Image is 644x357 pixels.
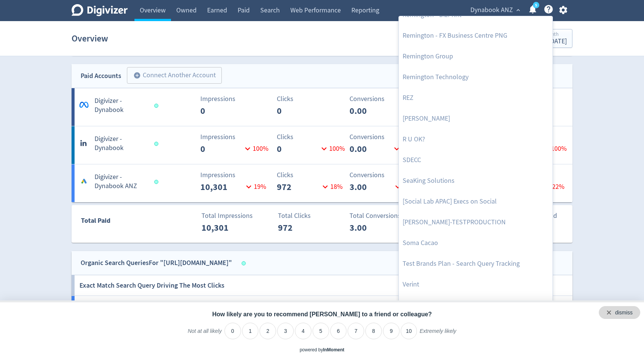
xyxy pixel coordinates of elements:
li: 8 [365,323,382,339]
a: Remington - FX Business Centre PNG [399,25,552,46]
div: Close survey [599,306,640,319]
a: [PERSON_NAME]-TESTPRODUCTION [399,212,552,233]
a: SeaKing Solutions [399,170,552,191]
a: [PERSON_NAME] [399,108,552,129]
a: R U OK? [399,129,552,150]
a: InMoment [323,347,345,352]
li: 10 [401,323,417,339]
li: 4 [295,323,311,339]
div: powered by inmoment [300,347,345,353]
li: 6 [330,323,347,339]
a: Remington Group [399,46,552,67]
a: REZ [399,87,552,108]
li: 3 [277,323,294,339]
a: Verint [399,274,552,295]
li: 9 [383,323,400,339]
li: 0 [224,323,241,339]
a: Remington Technology [399,67,552,87]
a: White Space Dental [399,295,552,316]
a: Test Brands Plan - Search Query Tracking [399,253,552,274]
label: Extremely likely [420,328,456,340]
li: 2 [259,323,276,339]
a: [Social Lab APAC] Execs on Social [399,191,552,212]
div: dismiss [615,309,633,317]
li: 5 [313,323,329,339]
a: Soma Cacao [399,233,552,253]
label: Not at all likely [188,328,221,340]
li: 1 [242,323,259,339]
a: SDECC [399,150,552,170]
li: 7 [348,323,364,339]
